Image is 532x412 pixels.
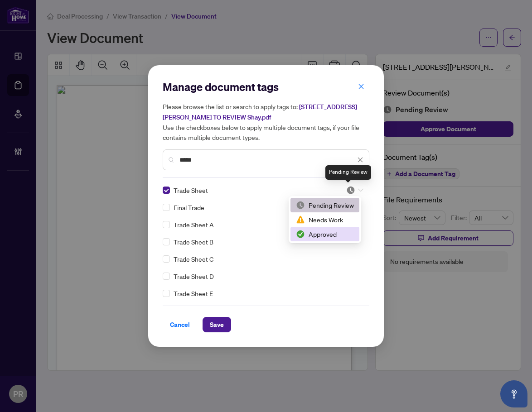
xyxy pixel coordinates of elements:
img: status [346,186,355,195]
span: Trade Sheet A [174,220,214,230]
span: Final Trade [174,202,204,212]
span: Pending Review [346,186,363,195]
span: Trade Sheet B [174,237,213,247]
button: Cancel [163,317,197,332]
div: Approved [290,227,359,241]
div: Pending Review [296,200,354,210]
span: Trade Sheet [174,185,208,195]
span: Trade Sheet C [174,254,213,264]
img: status [296,230,305,239]
span: Trade Sheet D [174,271,214,281]
h5: Please browse the list or search to apply tags to: Use the checkboxes below to apply multiple doc... [163,101,369,142]
div: Pending Review [290,198,359,212]
h2: Manage document tags [163,80,369,94]
span: Trade Sheet E [174,288,213,298]
button: Open asap [500,380,527,407]
span: Save [210,317,224,332]
span: Cancel [170,317,190,332]
div: Pending Review [325,165,371,180]
div: Approved [296,229,354,239]
button: Save [203,317,231,332]
img: status [296,215,305,224]
div: Needs Work [290,212,359,227]
span: close [358,83,364,90]
img: status [296,201,305,210]
div: Needs Work [296,215,354,225]
span: close [357,157,363,163]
